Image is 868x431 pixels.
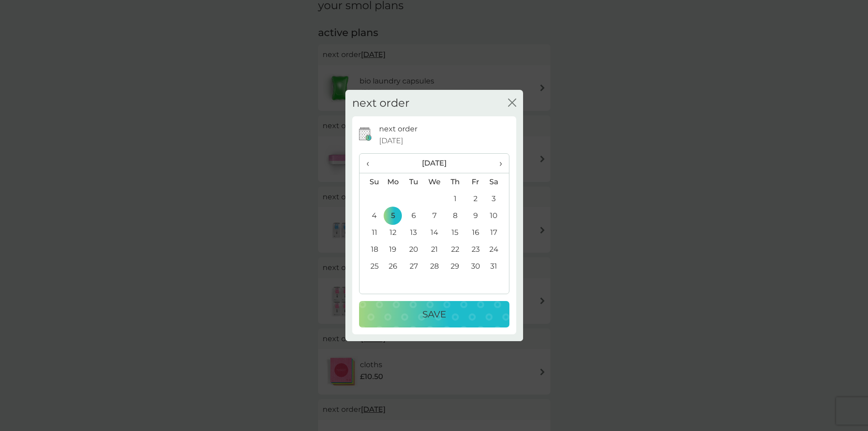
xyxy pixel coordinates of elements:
td: 10 [486,207,508,224]
td: 4 [360,207,383,224]
td: 24 [486,241,508,258]
td: 22 [445,241,465,258]
th: Su [360,173,383,191]
td: 23 [465,241,486,258]
td: 31 [486,258,508,275]
td: 15 [445,224,465,241]
th: Th [445,173,465,191]
td: 14 [424,224,445,241]
td: 12 [383,224,404,241]
td: 17 [486,224,508,241]
th: [DATE] [383,154,486,173]
td: 19 [383,241,404,258]
th: Tu [403,173,424,191]
th: Mo [383,173,404,191]
th: We [424,173,445,191]
td: 2 [465,190,486,207]
td: 6 [403,207,424,224]
td: 20 [403,241,424,258]
td: 21 [424,241,445,258]
td: 13 [403,224,424,241]
span: [DATE] [379,135,403,147]
span: ‹ [366,154,376,173]
td: 3 [486,190,508,207]
span: › [493,154,502,173]
td: 29 [445,258,465,275]
td: 27 [403,258,424,275]
p: Save [422,307,446,322]
th: Fr [465,173,486,191]
h2: next order [352,97,410,110]
p: next order [379,123,417,135]
td: 8 [445,207,465,224]
td: 1 [445,190,465,207]
td: 18 [360,241,383,258]
button: Save [359,301,509,327]
th: Sa [486,173,508,191]
td: 30 [465,258,486,275]
td: 11 [360,224,383,241]
td: 5 [383,207,404,224]
td: 26 [383,258,404,275]
td: 16 [465,224,486,241]
td: 9 [465,207,486,224]
button: close [508,99,516,108]
td: 28 [424,258,445,275]
td: 7 [424,207,445,224]
td: 25 [360,258,383,275]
